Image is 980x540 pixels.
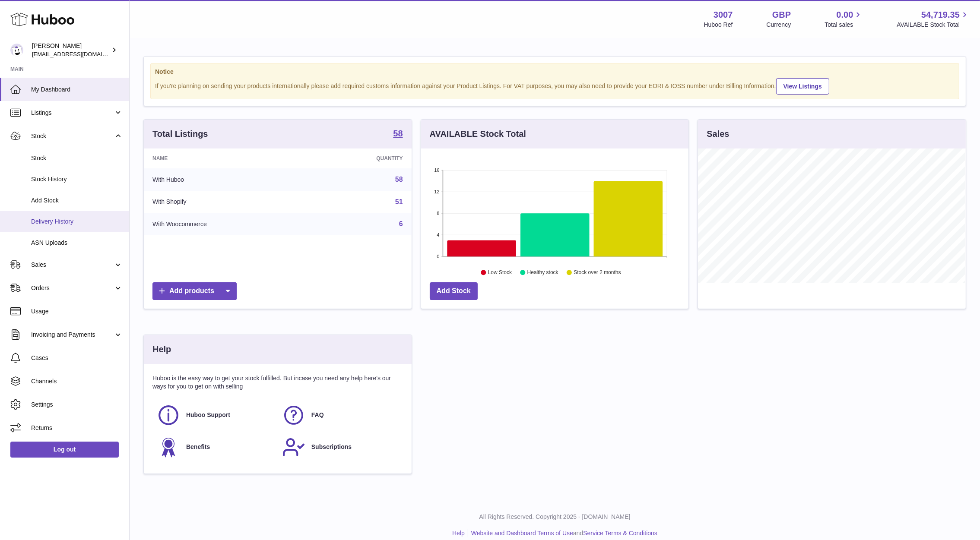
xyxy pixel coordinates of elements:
a: FAQ [282,404,399,427]
span: Delivery History [31,218,123,226]
span: Settings [31,401,123,409]
text: 16 [434,167,439,173]
span: 0.00 [837,9,853,21]
span: Returns [31,424,123,432]
a: View Listings [776,78,829,95]
span: Sales [31,261,114,269]
span: Total sales [825,21,863,29]
a: Website and Dashboard Terms of Use [471,530,573,537]
td: With Huboo [144,168,310,191]
th: Name [144,148,310,168]
text: Low Stock [488,270,512,276]
text: 12 [434,189,439,194]
a: 51 [395,198,403,205]
a: Huboo Support [157,404,273,427]
span: 54,719.35 [921,9,960,21]
h3: Total Listings [152,128,208,140]
td: With Shopify [144,191,310,213]
h3: AVAILABLE Stock Total [430,128,526,140]
div: Currency [767,21,791,29]
img: bevmay@maysama.com [10,44,23,57]
span: Channels [31,377,123,385]
a: Log out [10,442,119,457]
a: Help [452,530,465,537]
h3: Sales [707,128,729,140]
text: 4 [437,232,439,237]
span: FAQ [311,411,324,419]
li: and [468,529,657,537]
span: Cases [31,354,123,362]
p: All Rights Reserved. Copyright 2025 - [DOMAIN_NAME] [136,513,973,521]
a: Benefits [157,436,273,459]
strong: 3007 [714,9,733,21]
text: 8 [437,211,439,216]
a: 58 [395,176,403,183]
a: 0.00 Total sales [825,9,863,29]
text: 0 [437,254,439,259]
td: With Woocommerce [144,213,310,235]
strong: GBP [772,9,791,21]
text: Stock over 2 months [574,270,621,276]
a: 54,719.35 AVAILABLE Stock Total [897,9,970,29]
div: If you're planning on sending your products internationally please add required customs informati... [155,77,955,95]
p: Huboo is the easy way to get your stock fulfilled. But incase you need any help here's our ways f... [152,374,403,391]
span: Orders [31,284,114,292]
a: Add products [152,282,237,300]
span: Stock [31,154,123,162]
span: Stock History [31,175,123,183]
a: 58 [393,129,403,139]
div: Huboo Ref [704,21,733,29]
span: Invoicing and Payments [31,331,114,339]
span: Add Stock [31,196,123,205]
span: Huboo Support [186,411,230,419]
div: [PERSON_NAME] [32,42,110,58]
strong: 58 [393,129,403,138]
a: 6 [399,220,403,227]
span: ASN Uploads [31,239,123,247]
text: Healthy stock [527,270,559,276]
a: Service Terms & Conditions [583,530,657,537]
th: Quantity [310,148,412,168]
span: Stock [31,132,114,140]
span: Benefits [186,443,210,451]
span: Listings [31,109,114,117]
h3: Help [152,344,171,355]
strong: Notice [155,68,955,76]
span: [EMAIL_ADDRESS][DOMAIN_NAME] [32,51,127,57]
span: Usage [31,307,123,316]
a: Add Stock [430,282,478,300]
span: AVAILABLE Stock Total [897,21,970,29]
span: My Dashboard [31,85,123,94]
span: Subscriptions [311,443,352,451]
a: Subscriptions [282,436,399,459]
